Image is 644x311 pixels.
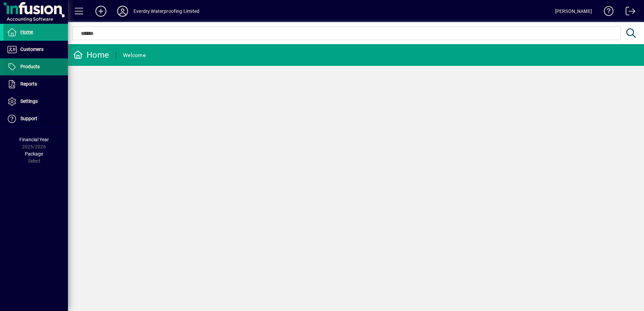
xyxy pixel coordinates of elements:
[19,137,49,142] span: Financial Year
[20,81,37,87] span: Reports
[3,93,68,110] a: Settings
[599,1,614,23] a: Knowledge Base
[90,5,112,17] button: Add
[3,76,68,93] a: Reports
[25,151,43,157] span: Package
[3,41,68,58] a: Customers
[112,5,133,17] button: Profile
[20,98,38,104] span: Settings
[3,58,68,75] a: Products
[621,1,636,23] a: Logout
[20,47,43,52] span: Customers
[20,29,33,35] span: Home
[20,116,37,121] span: Support
[73,50,109,60] div: Home
[123,50,146,61] div: Welcome
[555,6,592,17] div: [PERSON_NAME]
[3,110,68,127] a: Support
[133,6,199,17] div: Everdry Waterproofing Limited
[20,64,40,69] span: Products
